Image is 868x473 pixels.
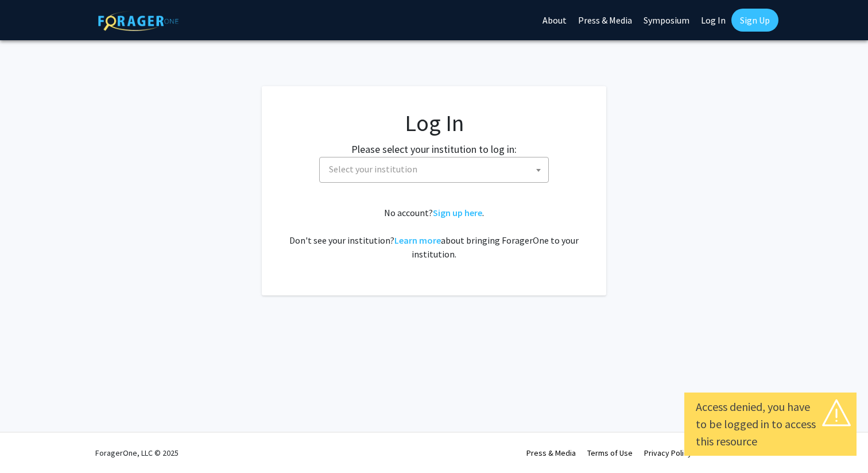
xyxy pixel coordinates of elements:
[394,234,441,246] a: Learn more about bringing ForagerOne to your institution
[319,157,549,183] span: Select your institution
[285,206,583,261] div: No account? . Don't see your institution? about bringing ForagerOne to your institution.
[587,448,633,458] a: Terms of Use
[433,207,482,218] a: Sign up here
[731,9,778,32] a: Sign Up
[98,11,179,31] img: ForagerOne Logo
[696,398,845,450] div: Access denied, you have to be logged in to access this resource
[526,448,576,458] a: Press & Media
[285,109,583,137] h1: Log In
[644,448,692,458] a: Privacy Policy
[329,163,417,175] span: Select your institution
[351,141,517,157] label: Please select your institution to log in:
[324,157,548,181] span: Select your institution
[95,433,179,473] div: ForagerOne, LLC © 2025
